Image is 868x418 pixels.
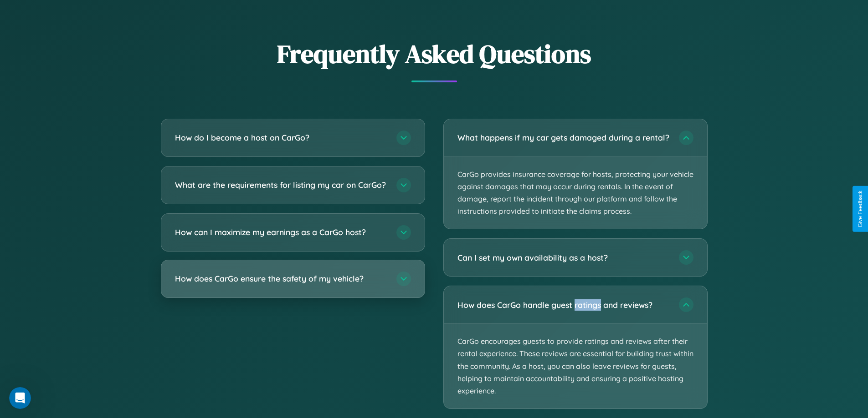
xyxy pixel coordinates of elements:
h3: How does CarGo handle guest ratings and reviews? [457,299,670,311]
h3: How do I become a host on CarGo? [175,132,387,143]
h3: What happens if my car gets damaged during a rental? [457,132,670,143]
h2: Frequently Asked Questions [161,36,708,71]
p: CarGo encourages guests to provide ratings and reviews after their rental experience. These revie... [444,324,707,408]
h3: What are the requirements for listing my car on CarGo? [175,179,387,191]
h3: Can I set my own availability as a host? [457,252,670,263]
iframe: Intercom live chat [9,387,31,409]
h3: How does CarGo ensure the safety of my vehicle? [175,273,387,284]
h3: How can I maximize my earnings as a CarGo host? [175,227,387,238]
div: Give Feedback [857,191,863,227]
p: CarGo provides insurance coverage for hosts, protecting your vehicle against damages that may occ... [444,157,707,229]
